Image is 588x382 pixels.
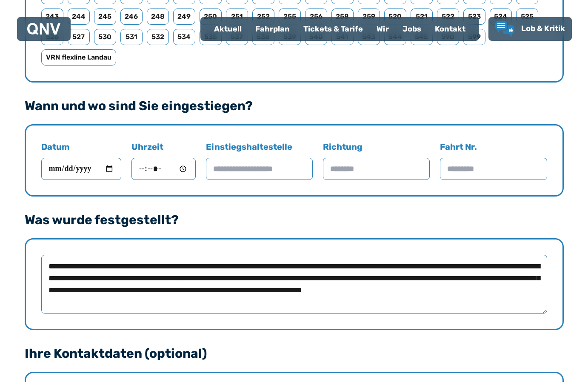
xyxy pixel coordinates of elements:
label: Fahrt Nr. [440,141,547,180]
a: Fahrplan [248,18,297,40]
a: Wir [370,18,396,40]
a: Kontakt [428,18,472,40]
legend: Was wurde festgestellt? [25,214,179,226]
input: Fahrt Nr. [440,158,547,180]
label: Richtung [323,141,430,180]
label: Einstiegshaltestelle [206,141,313,180]
input: Richtung [323,158,430,180]
a: Aktuell [207,18,248,40]
input: Datum [41,158,121,180]
input: Uhrzeit [131,158,196,180]
a: QNV Logo [27,20,60,37]
span: Lob & Kritik [521,24,565,33]
a: Lob & Kritik [495,21,565,37]
a: Jobs [396,18,428,40]
label: Datum [41,141,121,180]
a: Tickets & Tarife [297,18,370,40]
legend: Wann und wo sind Sie eingestiegen? [25,100,253,112]
legend: Ihre Kontaktdaten (optional) [25,347,207,360]
img: QNV Logo [27,23,60,35]
input: Einstiegshaltestelle [206,158,313,180]
label: Uhrzeit [131,141,196,180]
